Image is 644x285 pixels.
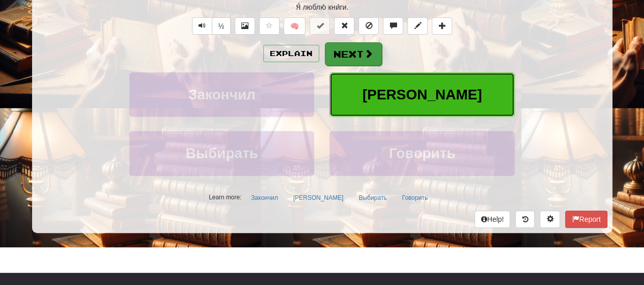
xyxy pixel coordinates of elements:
button: ½ [212,17,231,35]
button: Говорить [397,190,433,205]
button: Next [325,42,382,66]
span: Выбирать [186,145,258,161]
button: Explain [263,45,319,62]
button: Add to collection (alt+a) [432,17,452,35]
button: Round history (alt+y) [515,211,535,228]
button: Закончил [245,190,284,205]
span: Закончил [188,87,256,102]
span: [PERSON_NAME] [362,87,482,102]
button: Reset to 0% Mastered (alt+r) [334,17,354,35]
button: [PERSON_NAME] [329,72,514,117]
button: Говорить [329,131,514,175]
button: Show image (alt+x) [235,17,255,35]
button: Выбирать [129,131,314,175]
button: [PERSON_NAME] [288,190,349,205]
button: Play sentence audio (ctl+space) [192,17,212,35]
button: Edit sentence (alt+d) [407,17,428,35]
button: Ignore sentence (alt+i) [358,17,379,35]
button: Закончил [129,72,314,117]
button: Set this sentence to 100% Mastered (alt+m) [310,17,330,35]
div: Я́ люблю́ кни́ги. [37,2,607,12]
button: Discuss sentence (alt+u) [383,17,403,35]
button: Help! [474,211,511,228]
small: Learn more: [209,194,241,201]
div: Text-to-speech controls [190,17,231,35]
button: Выбирать [353,190,392,205]
button: Report [565,211,607,228]
span: Говорить [389,145,456,161]
button: 🧠 [284,17,305,35]
button: Favorite sentence (alt+f) [259,17,279,35]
